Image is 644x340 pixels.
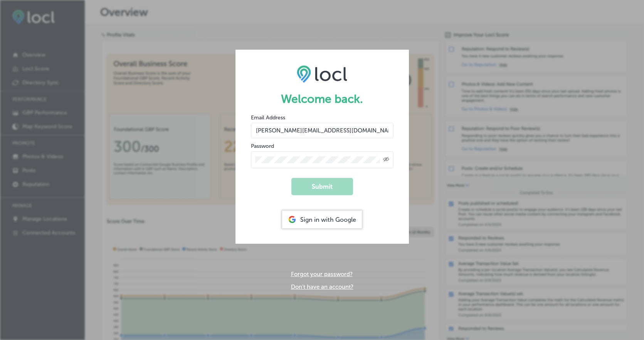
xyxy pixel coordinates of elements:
[251,92,393,106] h1: Welcome back.
[383,156,389,163] span: Toggle password visibility
[251,114,285,121] label: Email Address
[291,271,353,278] a: Forgot your password?
[251,143,274,149] label: Password
[282,211,362,228] div: Sign in with Google
[291,283,353,290] a: Don't have an account?
[297,65,347,83] img: LOCL logo
[291,178,353,195] button: Submit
